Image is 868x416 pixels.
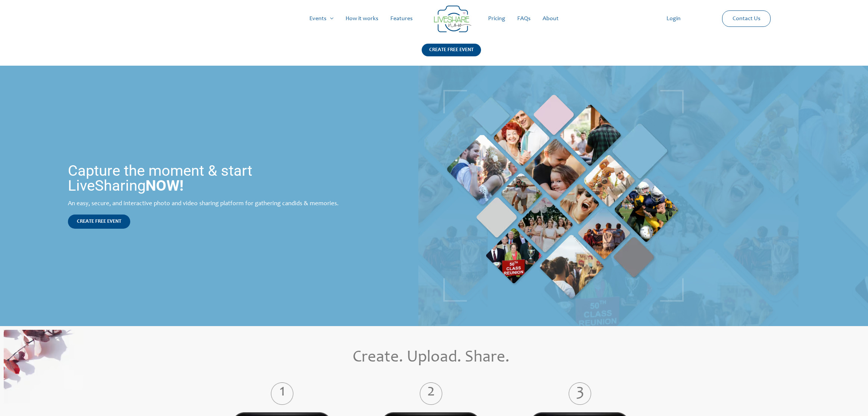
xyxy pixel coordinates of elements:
[511,7,537,31] a: FAQs
[727,11,766,26] a: Contact Us
[77,219,121,224] span: CREATE FREE EVENT
[303,7,340,31] a: Events
[146,177,184,194] strong: NOW!
[353,350,509,366] span: Create. Upload. Share.
[220,388,344,399] label: 1
[422,44,481,56] div: CREATE FREE EVENT
[518,388,642,399] label: 3
[537,7,565,31] a: About
[369,388,493,399] label: 2
[13,7,855,31] nav: Site Navigation
[661,7,687,31] a: Login
[443,90,684,302] img: Live Photobooth
[482,7,511,31] a: Pricing
[384,7,419,31] a: Features
[434,6,471,32] img: LiveShare logo - Capture & Share Event Memories
[422,44,481,66] a: CREATE FREE EVENT
[4,330,83,403] img: Online Photo Sharing
[340,7,384,31] a: How it works
[68,201,348,207] div: An easy, secure, and interactive photo and video sharing platform for gathering candids & memories.
[68,163,348,193] h1: Capture the moment & start LiveSharing
[68,215,130,229] a: CREATE FREE EVENT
